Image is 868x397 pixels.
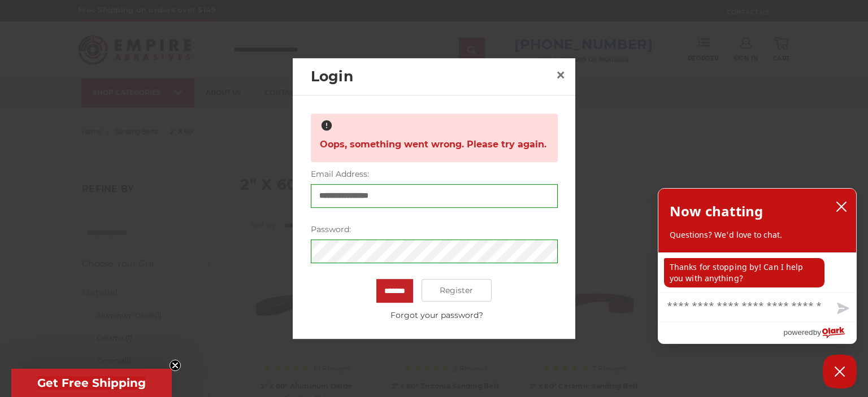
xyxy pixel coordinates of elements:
[783,322,856,343] a: Powered by Olark
[422,279,492,302] a: Register
[828,296,856,322] button: Send message
[813,325,821,339] span: by
[670,229,845,241] p: Questions? We'd love to chat.
[311,224,558,235] label: Password:
[658,188,857,344] div: olark chatbox
[170,360,181,371] button: Close teaser
[664,258,824,287] p: Thanks for stopping by! Can I help you with anything?
[555,64,566,86] span: ×
[552,66,570,84] a: Close
[316,309,557,321] a: Forgot your password?
[783,325,813,339] span: powered
[311,168,558,180] label: Email Address:
[37,376,146,390] span: Get Free Shipping
[832,198,850,215] button: close chatbox
[670,200,763,223] h2: Now chatting
[320,134,546,156] span: Oops, something went wrong. Please try again.
[311,66,552,88] h2: Login
[658,252,856,292] div: chat
[11,369,172,397] div: Get Free ShippingClose teaser
[823,355,857,389] button: Close Chatbox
